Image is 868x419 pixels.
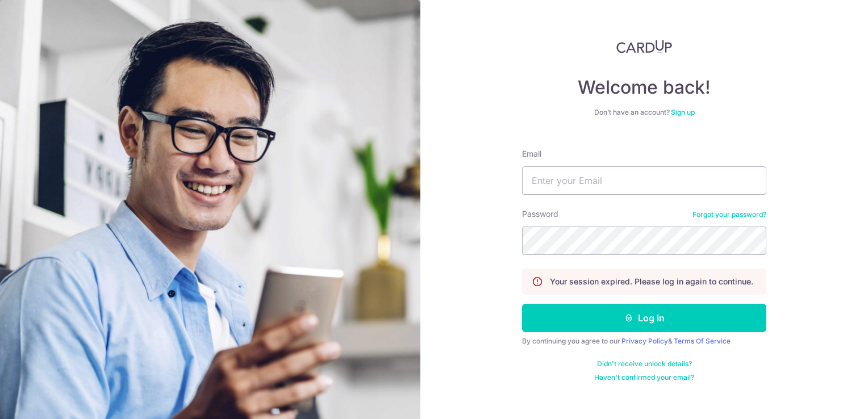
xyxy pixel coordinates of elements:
[692,210,766,219] a: Forgot your password?
[522,208,558,220] label: Password
[522,304,766,332] button: Log in
[522,148,541,160] label: Email
[597,359,692,368] a: Didn't receive unlock details?
[522,108,766,117] div: Don’t have an account?
[522,166,766,195] input: Enter your Email
[522,337,766,346] div: By continuing you agree to our &
[671,108,695,116] a: Sign up
[550,276,753,287] p: Your session expired. Please log in again to continue.
[616,40,672,53] img: CardUp Logo
[621,337,668,345] a: Privacy Policy
[594,373,694,382] a: Haven't confirmed your email?
[522,76,766,99] h4: Welcome back!
[674,337,731,345] a: Terms Of Service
